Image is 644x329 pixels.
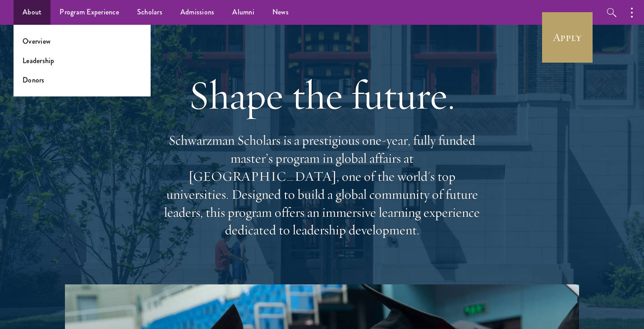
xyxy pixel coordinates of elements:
[23,36,51,46] a: Overview
[160,132,484,239] p: Schwarzman Scholars is a prestigious one-year, fully funded master’s program in global affairs at...
[23,55,55,66] a: Leadership
[23,75,45,85] a: Donors
[542,12,593,63] a: Apply
[160,70,484,120] h1: Shape the future.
